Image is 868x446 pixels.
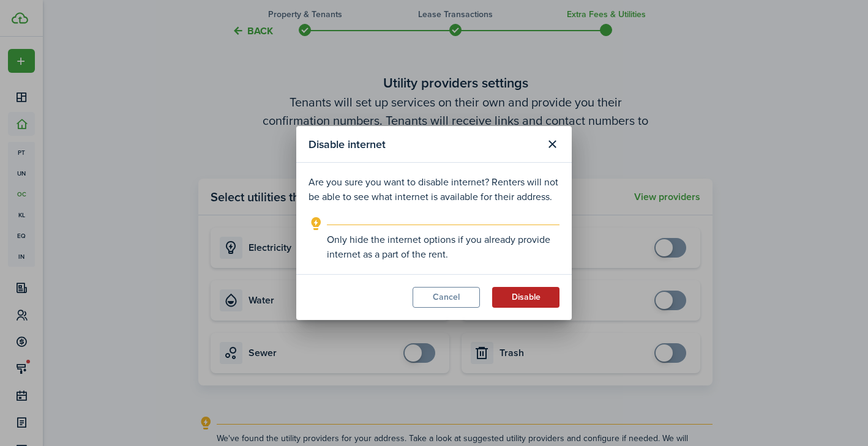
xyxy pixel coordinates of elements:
modal-title: Disable internet [309,132,539,156]
explanation-description: Only hide the internet options if you already provide internet as a part of the rent. [327,232,559,262]
button: Disable [492,287,559,308]
button: Cancel [413,287,480,308]
button: Close modal [542,134,563,155]
i: outline [309,217,324,231]
p: Are you sure you want to disable internet? Renters will not be able to see what internet is avail... [309,175,559,204]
